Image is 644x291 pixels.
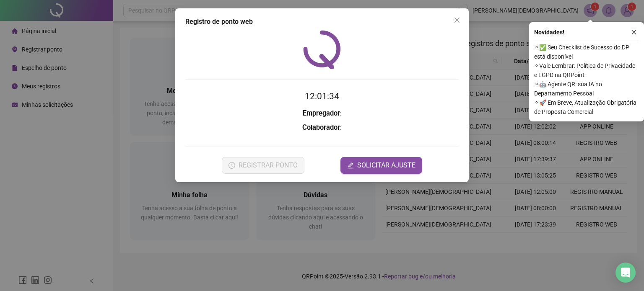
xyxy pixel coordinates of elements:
[302,124,340,131] strong: Colaborador
[303,30,341,69] img: QRPoint
[534,98,639,116] span: ⚬ 🚀 Em Breve, Atualização Obrigatória de Proposta Comercial
[534,43,639,61] span: ⚬ ✅ Seu Checklist de Sucesso do DP está disponível
[454,17,460,23] span: close
[534,61,639,80] span: ⚬ Vale Lembrar: Política de Privacidade e LGPD na QRPoint
[534,80,639,98] span: ⚬ 🤖 Agente QR: sua IA no Departamento Pessoal
[357,160,415,170] span: SOLICITAR AJUSTE
[615,263,636,283] div: Open Intercom Messenger
[340,157,422,174] button: editSOLICITAR AJUSTE
[185,108,459,119] h3: :
[303,109,340,117] strong: Empregador
[347,162,354,169] span: edit
[222,157,304,174] button: REGISTRAR PONTO
[185,17,459,27] div: Registro de ponto web
[631,29,637,35] span: close
[450,13,464,27] button: Close
[185,122,459,133] h3: :
[534,28,564,37] span: Novidades !
[305,91,339,101] time: 12:01:34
